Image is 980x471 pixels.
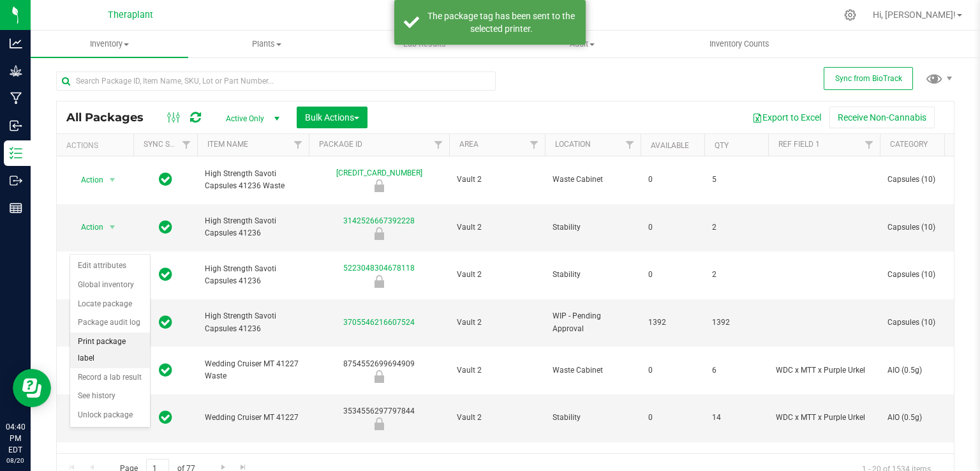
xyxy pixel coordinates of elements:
a: Filter [524,134,545,156]
span: 1392 [712,317,761,329]
a: Area [459,140,479,149]
div: Actions [66,141,128,150]
button: Bulk Actions [297,107,367,128]
p: 08/20 [6,456,25,465]
span: Vault 2 [457,174,537,186]
span: 14 [712,412,761,424]
span: 5 [712,174,761,186]
a: Inventory Counts [661,31,819,57]
span: 0 [648,412,697,424]
span: Plants [189,38,345,50]
div: Manage settings [842,9,858,21]
a: Filter [620,134,641,156]
a: Ref Field 1 [778,140,820,149]
span: Bulk Actions [305,112,359,123]
inline-svg: Reports [10,202,22,214]
div: Newly Received [307,370,451,383]
a: Filter [859,134,880,156]
inline-svg: Analytics [10,37,22,50]
span: High Strength Savoti Capsules 41236 Waste [205,168,301,192]
li: Global inventory [70,276,150,295]
a: Filter [428,134,449,156]
li: Edit attributes [70,257,150,276]
span: High Strength Savoti Capsules 41236 [205,215,301,239]
span: 6 [712,364,761,377]
span: Stability [553,412,633,424]
inline-svg: Outbound [10,174,22,187]
inline-svg: Manufacturing [10,92,22,105]
li: Print package label [70,333,150,368]
span: 2 [712,269,761,281]
span: High Strength Savoti Capsules 41236 [205,263,301,287]
div: Newly Received [307,179,451,192]
span: Theraplant [108,10,153,20]
span: Inventory [31,38,188,50]
span: Inventory Counts [692,38,787,50]
span: In Sync [159,361,172,379]
button: Sync from BioTrack [824,67,913,90]
span: WDC x MTT x Purple Urkel [776,412,872,424]
button: Receive Non-Cannabis [829,107,935,128]
inline-svg: Grow [10,64,22,77]
a: Filter [176,134,197,156]
span: Vault 2 [457,221,537,234]
span: Waste Cabinet [553,364,633,377]
span: Vault 2 [457,269,537,281]
input: Search Package ID, Item Name, SKU, Lot or Part Number... [56,71,496,91]
a: 5223048304678118 [343,264,415,273]
span: 2 [712,221,761,234]
div: Newly Received [307,417,451,430]
button: Export to Excel [744,107,829,128]
a: Inventory [31,31,188,57]
iframe: Resource center [13,369,51,407]
a: Qty [715,141,729,150]
a: Available [651,141,689,150]
a: Location [555,140,591,149]
span: 0 [648,221,697,234]
span: In Sync [159,408,172,426]
a: Lab Results [346,31,503,57]
a: Package ID [319,140,362,149]
span: Vault 2 [457,317,537,329]
span: Action [70,218,104,236]
div: 8754552699694909 [307,358,451,383]
a: Item Name [207,140,248,149]
span: select [105,171,121,189]
span: Stability [553,221,633,234]
div: 3534556297797844 [307,405,451,430]
inline-svg: Inbound [10,119,22,132]
span: In Sync [159,313,172,331]
a: 3142526667392228 [343,216,415,225]
li: Locate package [70,295,150,314]
span: 0 [648,269,697,281]
span: Action [70,171,104,189]
p: 04:40 PM EDT [6,421,25,456]
li: Package audit log [70,313,150,333]
a: Plants [188,31,346,57]
span: 0 [648,364,697,377]
a: 3705546216607524 [343,318,415,327]
span: Vault 2 [457,412,537,424]
span: High Strength Savoti Capsules 41236 [205,310,301,334]
span: 0 [648,174,697,186]
a: Filter [288,134,309,156]
span: In Sync [159,170,172,188]
a: [CREDIT_CARD_NUMBER] [336,168,422,177]
li: See history [70,387,150,406]
span: Waste Cabinet [553,174,633,186]
span: Hi, [PERSON_NAME]! [873,10,956,20]
li: Record a lab result [70,368,150,387]
div: The package tag has been sent to the selected printer. [426,10,576,35]
span: 1392 [648,317,697,329]
a: Sync Status [144,140,193,149]
inline-svg: Inventory [10,147,22,160]
a: Category [890,140,928,149]
span: WDC x MTT x Purple Urkel [776,364,872,377]
span: In Sync [159,265,172,283]
span: Vault 2 [457,364,537,377]
div: Newly Received [307,227,451,240]
span: All Packages [66,110,156,124]
span: Sync from BioTrack [835,74,902,83]
span: WIP - Pending Approval [553,310,633,334]
span: Wedding Cruiser MT 41227 [205,412,301,424]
